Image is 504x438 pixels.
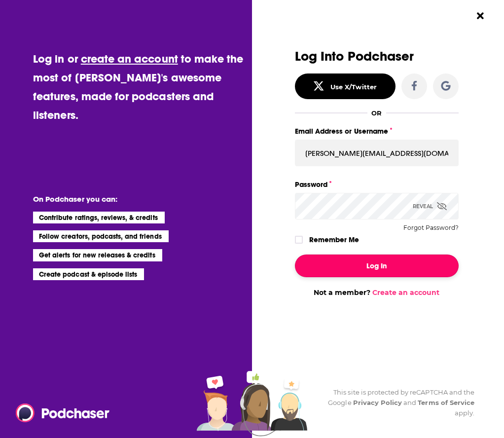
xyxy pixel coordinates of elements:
[33,194,230,204] li: On Podchaser you can:
[33,249,162,261] li: Get alerts for new releases & credits
[311,387,474,418] div: This site is protected by reCAPTCHA and the Google and apply.
[353,399,402,406] a: Privacy Policy
[309,233,359,246] label: Remember Me
[295,288,459,297] div: Not a member?
[295,49,459,64] h3: Log Into Podchaser
[33,230,169,242] li: Follow creators, podcasts, and friends
[295,140,459,166] input: Email Address or Username
[418,399,474,406] a: Terms of Service
[295,178,459,191] label: Password
[295,255,459,277] button: Log In
[403,224,459,231] button: Forgot Password?
[16,403,103,422] a: Podchaser - Follow, Share and Rate Podcasts
[371,109,382,117] div: OR
[413,193,447,219] div: Reveal
[33,212,165,223] li: Contribute ratings, reviews, & credits
[372,288,439,297] a: Create an account
[16,403,110,422] img: Podchaser - Follow, Share and Rate Podcasts
[330,83,377,91] div: Use X/Twitter
[471,6,490,25] button: Close Button
[81,52,178,66] a: create an account
[295,73,396,99] button: Use X/Twitter
[33,268,144,280] li: Create podcast & episode lists
[295,125,459,138] label: Email Address or Username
